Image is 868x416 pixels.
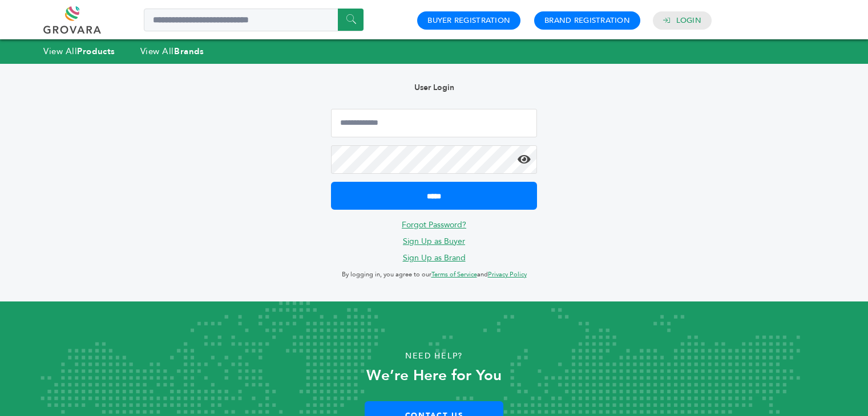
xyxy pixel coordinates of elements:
a: View AllBrands [140,46,204,57]
strong: We’re Here for You [366,365,502,386]
input: Search a product or brand... [144,9,364,31]
a: Brand Registration [544,15,630,26]
p: By logging in, you agree to our and [331,268,536,282]
a: Login [676,15,701,26]
input: Password [331,145,536,174]
a: Sign Up as Brand [403,252,466,263]
a: Forgot Password? [402,219,466,230]
strong: Brands [174,46,204,57]
a: Terms of Service [431,270,477,279]
p: Need Help? [43,348,825,365]
input: Email Address [331,109,536,137]
a: Buyer Registration [427,15,510,26]
a: Privacy Policy [488,270,527,279]
a: View AllProducts [43,46,115,57]
b: User Login [414,82,454,93]
strong: Products [77,46,115,57]
a: Sign Up as Buyer [403,236,465,247]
